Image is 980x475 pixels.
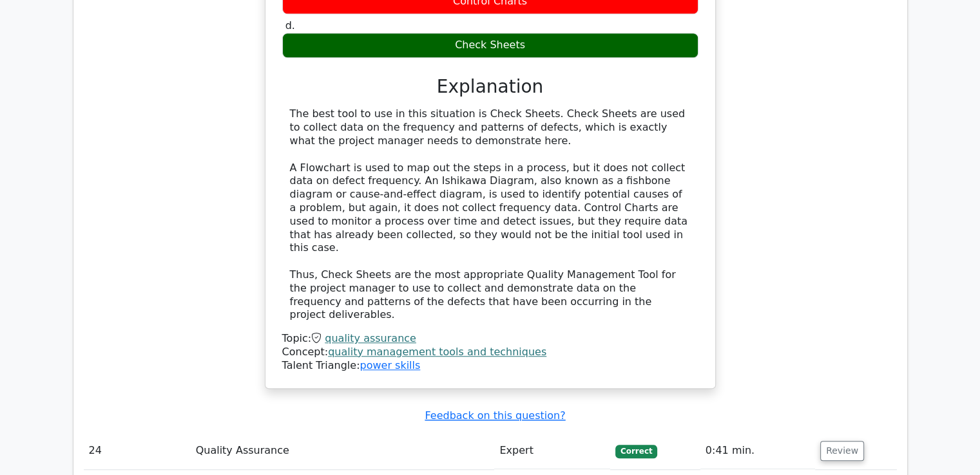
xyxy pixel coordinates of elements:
[328,346,546,358] a: quality management tools and techniques
[290,76,691,98] h3: Explanation
[282,332,698,372] div: Talent Triangle:
[820,441,864,461] button: Review
[425,409,565,422] a: Feedback on this question?
[285,19,295,32] span: d.
[494,433,610,469] td: Expert
[282,33,698,58] div: Check Sheets
[360,359,420,371] a: power skills
[700,433,815,469] td: 0:41 min.
[191,433,495,469] td: Quality Assurance
[282,332,698,346] div: Topic:
[290,107,691,322] div: The best tool to use in this situation is Check Sheets. Check Sheets are used to collect data on ...
[615,445,657,458] span: Correct
[325,332,416,344] a: quality assurance
[282,346,698,359] div: Concept:
[84,433,191,469] td: 24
